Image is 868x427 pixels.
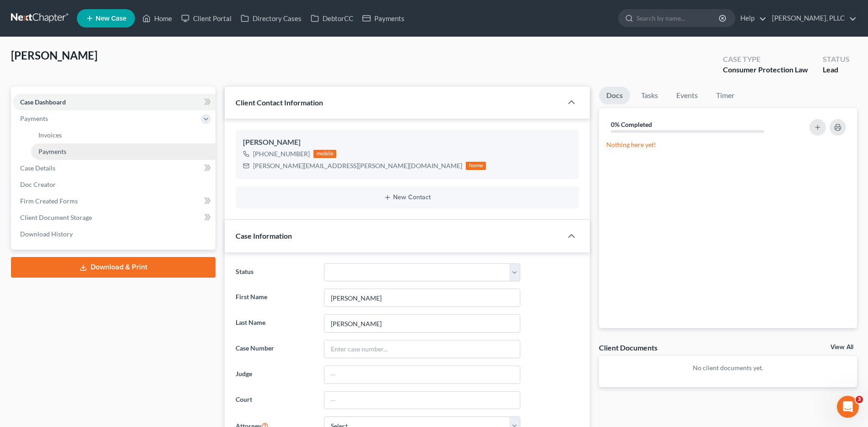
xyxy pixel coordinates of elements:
[20,181,56,188] span: Doc Creator
[611,120,652,128] strong: 0% Completed
[606,140,850,149] p: Nothing here yet!
[231,340,319,358] label: Case Number
[231,289,319,307] label: First Name
[324,366,520,383] input: --
[13,226,216,242] a: Download History
[253,149,310,159] div: [PHONE_NUMBER]
[253,161,462,170] div: [PERSON_NAME][EMAIL_ADDRESS][PERSON_NAME][DOMAIN_NAME]
[13,160,216,176] a: Case Details
[11,257,216,278] a: Download & Print
[709,87,742,104] a: Timer
[636,10,720,27] input: Search by name...
[20,164,55,172] span: Case Details
[20,213,92,221] span: Client Document Storage
[231,366,319,384] label: Judge
[13,94,216,110] a: Case Dashboard
[31,127,216,143] a: Invoices
[13,176,216,193] a: Doc Creator
[236,98,323,107] span: Client Contact Information
[767,10,857,27] a: [PERSON_NAME], PLLC
[13,193,216,209] a: Firm Created Forms
[599,87,630,104] a: Docs
[324,392,520,409] input: --
[830,344,853,350] a: View All
[20,230,73,238] span: Download History
[31,143,216,160] a: Payments
[599,343,658,352] div: Client Documents
[723,65,808,75] div: Consumer Protection Law
[856,396,863,403] span: 3
[138,10,177,27] a: Home
[20,98,66,106] span: Case Dashboard
[231,314,319,333] label: Last Name
[243,137,571,148] div: [PERSON_NAME]
[38,148,66,155] span: Payments
[324,315,520,332] input: Enter Last Name...
[38,131,62,139] span: Invoices
[823,54,850,65] div: Status
[634,87,665,104] a: Tasks
[20,115,48,122] span: Payments
[313,150,336,158] div: mobile
[231,263,319,282] label: Status
[606,363,850,372] p: No client documents yet.
[306,10,358,27] a: DebtorCC
[358,10,409,27] a: Payments
[13,209,216,226] a: Client Document Storage
[11,49,97,62] span: [PERSON_NAME]
[736,10,766,27] a: Help
[466,162,486,170] div: home
[20,197,78,205] span: Firm Created Forms
[669,87,705,104] a: Events
[236,231,292,240] span: Case Information
[823,65,850,75] div: Lead
[236,10,306,27] a: Directory Cases
[177,10,236,27] a: Client Portal
[324,340,520,358] input: Enter case number...
[324,289,520,307] input: Enter First Name...
[243,194,571,201] button: New Contact
[231,391,319,410] label: Court
[723,54,808,65] div: Case Type
[96,15,126,22] span: New Case
[837,396,859,418] iframe: Intercom live chat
